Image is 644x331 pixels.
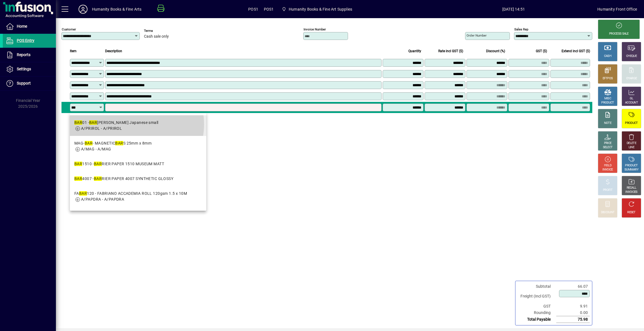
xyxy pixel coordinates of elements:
span: A/PAPDRA - A/PAPDRA [81,197,124,202]
div: CASH [604,54,611,58]
span: Description [105,48,122,54]
mat-label: Invoice number [304,27,326,31]
span: POS1 [248,5,258,14]
span: Home [17,24,27,28]
span: Quantity [408,48,421,54]
span: A/PRIROL - A/PRIROL [81,126,122,131]
td: 0.00 [556,310,590,316]
td: Rounding [518,310,556,316]
div: EFTPOS [603,76,613,81]
span: GST ($) [536,48,547,54]
span: [DATE] 14:51 [430,5,597,14]
em: BAR [115,141,123,145]
div: GL [630,97,633,101]
em: BAR [74,162,82,166]
div: CHEQUE [626,54,637,58]
div: CHARGE [626,76,637,81]
div: Humanity Books & Fine Arts [92,5,142,14]
div: PROCESS SALE [609,32,629,36]
a: Home [3,20,56,33]
span: Humanity Books & Fine Art Supplies [289,5,352,14]
td: GST [518,303,556,310]
span: Extend incl GST ($) [562,48,590,54]
div: MAG- - MAGNETIC S 25mm x 8mm [74,140,151,146]
td: 66.07 [556,283,590,290]
span: Rate incl GST ($) [438,48,463,54]
mat-label: Customer [62,27,76,31]
span: Item [70,48,77,54]
div: 4007 - RIER PAPER 4007 SYNTHETIC GLOSSY [74,176,173,182]
div: ACCOUNT [625,101,638,105]
div: SELECT [603,145,613,150]
mat-option: MAG-BAR - MAGNETIC BARS 25mm x 8mm [70,136,206,157]
em: BAR [85,141,93,145]
div: PRODUCT [601,101,614,105]
span: POS1 [264,5,274,14]
div: LINE [629,145,634,150]
div: 01 - [PERSON_NAME] Japanese small [74,120,158,126]
td: Total Payable [518,316,556,323]
em: BAR [94,162,102,166]
span: Settings [17,67,31,71]
button: Profile [74,4,92,14]
div: MISC [604,97,611,101]
span: Support [17,81,31,85]
mat-option: FABAR200 - FABRIANO ACCADEMIA ROLL 200gsm 1.5 x 10M [70,207,206,227]
mat-option: FABAR120 - FABRIANO ACCADEMIA ROLL 120gsm 1.5 x 10M [70,186,206,207]
div: SUMMARY [624,168,638,172]
em: BAR [79,191,87,196]
mat-option: BAR4007 - BARRIER PAPER 4007 SYNTHETIC GLOSSY [70,171,206,186]
div: PRODUCT [625,164,638,168]
em: BAR [74,120,82,125]
td: 9.91 [556,303,590,310]
div: RECALL [627,186,636,190]
div: NOTE [604,121,611,125]
em: BAR [94,176,102,181]
div: INVOICE [602,168,613,172]
span: Cash sale only [144,34,169,39]
mat-option: BAR01 - BARREN MARUCHI Japanese small [70,115,206,136]
div: FA 120 - FABRIANO ACCADEMIA ROLL 120gsm 1.5 x 10M [74,191,187,196]
em: BAR [74,176,82,181]
span: A/MAG - A/MAG [81,147,111,151]
mat-label: Order number [467,33,487,37]
div: DELETE [627,141,636,145]
div: DISCOUNT [601,210,614,215]
div: 1510 - RIER PAPER 1510 MUSEUM MATT [74,161,164,167]
div: PRODUCT [625,121,638,125]
a: Settings [3,62,56,76]
span: POS Entry [17,38,34,43]
span: Discount (%) [486,48,505,54]
div: RESET [627,210,636,215]
div: PRICE [604,141,612,145]
mat-option: BAR1510 - BARRIER PAPER 1510 MUSEUM MATT [70,157,206,171]
div: INVOICES [625,190,637,194]
div: Humanity Front Office [597,5,637,14]
div: PROFIT [603,188,612,192]
span: Terms [144,29,177,33]
div: HOLD [604,164,611,168]
a: Reports [3,48,56,62]
td: 75.98 [556,316,590,323]
a: Support [3,76,56,90]
mat-label: Sales rep [514,27,528,31]
span: Humanity Books & Fine Art Supplies [280,4,354,14]
em: BAR [89,120,97,125]
td: Subtotal [518,283,556,290]
span: Reports [17,52,30,57]
td: Freight (Incl GST) [518,290,556,303]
